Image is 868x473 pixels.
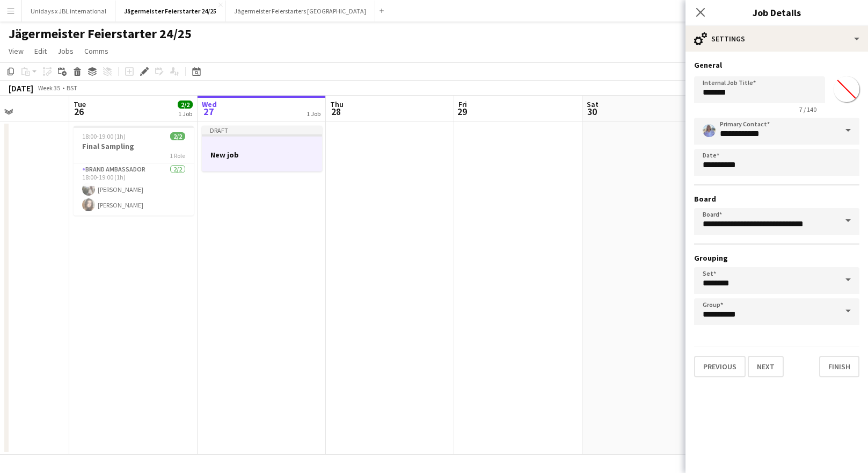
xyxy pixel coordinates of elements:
a: Jobs [53,44,78,58]
span: Sat [587,99,599,109]
button: Next [748,356,784,377]
div: Settings [685,26,868,52]
span: 28 [329,105,344,118]
h3: General [694,60,859,70]
h3: Final Sampling [74,141,194,151]
h3: Board [694,194,859,204]
a: Edit [30,44,51,58]
span: Thu [330,99,344,109]
h1: Jägermeister Feierstarter 24/25 [9,26,192,42]
span: Week 35 [35,84,62,92]
span: Fri [458,99,467,109]
button: Jägermeister Feierstarter 24/25 [115,1,225,21]
span: Tue [74,99,86,109]
span: 29 [457,105,467,118]
a: Comms [80,44,113,58]
div: 1 Job [178,110,192,118]
button: Finish [819,356,859,377]
h3: New job [202,150,322,160]
div: [DATE] [9,83,33,94]
span: 18:00-19:00 (1h) [82,132,126,140]
span: Edit [34,46,47,56]
span: 27 [200,105,217,118]
button: Unidays x JBL international [22,1,115,21]
div: Draft [201,126,323,134]
span: 2/2 [170,132,185,140]
h3: Job Details [685,5,868,19]
span: 30 [585,105,599,118]
span: Comms [84,46,108,56]
app-job-card: 18:00-19:00 (1h)2/2Final Sampling1 RoleBrand Ambassador2/218:00-19:00 (1h)[PERSON_NAME][PERSON_NAME] [74,126,194,216]
span: 7 / 140 [791,105,825,113]
span: 2/2 [178,101,193,109]
button: Previous [694,356,746,377]
h3: Grouping [694,253,859,263]
app-card-role: Brand Ambassador2/218:00-19:00 (1h)[PERSON_NAME][PERSON_NAME] [74,163,194,216]
button: Jägermeister Feierstarters [GEOGRAPHIC_DATA] [225,1,375,21]
app-job-card: DraftNew job [202,126,322,171]
a: View [4,44,28,58]
span: View [9,46,24,56]
span: Jobs [57,46,74,56]
div: BST [67,84,77,92]
span: 1 Role [170,152,185,160]
span: Wed [202,99,217,109]
span: 26 [72,105,86,118]
div: 1 Job [307,110,320,118]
